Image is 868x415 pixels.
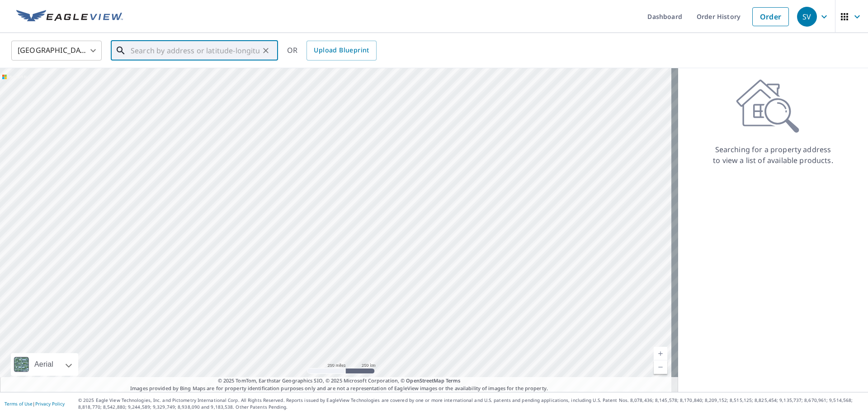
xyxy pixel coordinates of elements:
[32,353,56,376] div: Aerial
[406,377,444,384] a: OpenStreetMap
[78,397,863,410] p: © 2025 Eagle View Technologies, Inc. and Pictometry International Corp. All Rights Reserved. Repo...
[752,7,789,26] a: Order
[11,38,102,63] div: [GEOGRAPHIC_DATA]
[797,7,817,27] div: SV
[654,360,667,374] a: Current Level 5, Zoom Out
[5,401,65,406] p: |
[5,401,33,407] a: Terms of Use
[259,44,272,57] button: Clear
[307,41,376,61] a: Upload Blueprint
[654,347,667,360] a: Current Level 5, Zoom In
[11,353,78,376] div: Aerial
[16,10,123,23] img: EV Logo
[287,41,377,61] div: OR
[35,401,65,407] a: Privacy Policy
[712,144,834,166] p: Searching for a property address to view a list of available products.
[218,377,461,385] span: © 2025 TomTom, Earthstar Geographics SIO, © 2025 Microsoft Corporation, ©
[131,38,259,63] input: Search by address or latitude-longitude
[314,45,369,56] span: Upload Blueprint
[446,377,461,384] a: Terms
